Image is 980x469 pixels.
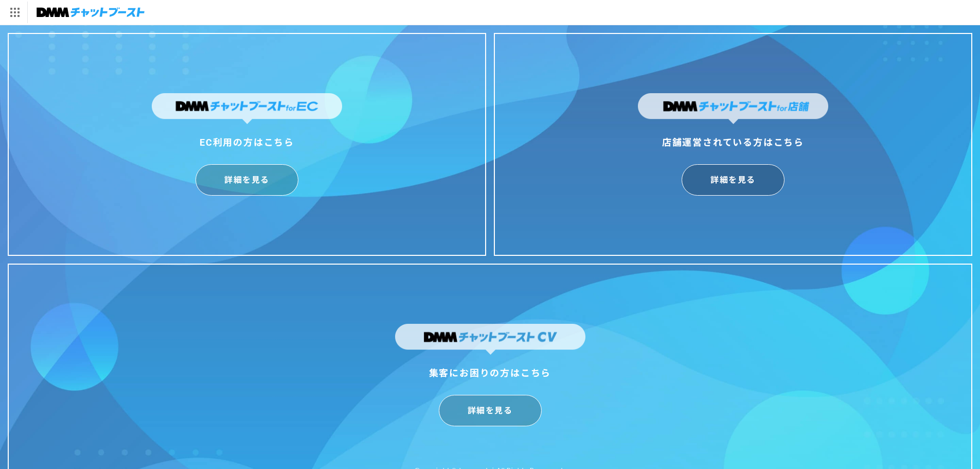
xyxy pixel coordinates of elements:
div: 集客にお困りの方はこちら [395,365,585,381]
div: EC利用の方はこちら [152,134,342,151]
div: 店舗運営されている方はこちら [638,134,828,151]
a: 詳細を見る [682,164,785,196]
img: DMMチャットブーストCV [395,324,585,355]
a: 詳細を見る [195,164,298,196]
img: DMMチャットブーストfor店舗 [638,93,828,124]
img: DMMチャットブーストforEC [152,93,342,124]
img: チャットブースト [37,5,145,20]
a: 詳細を見る [439,395,542,426]
img: サービス [2,2,27,23]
